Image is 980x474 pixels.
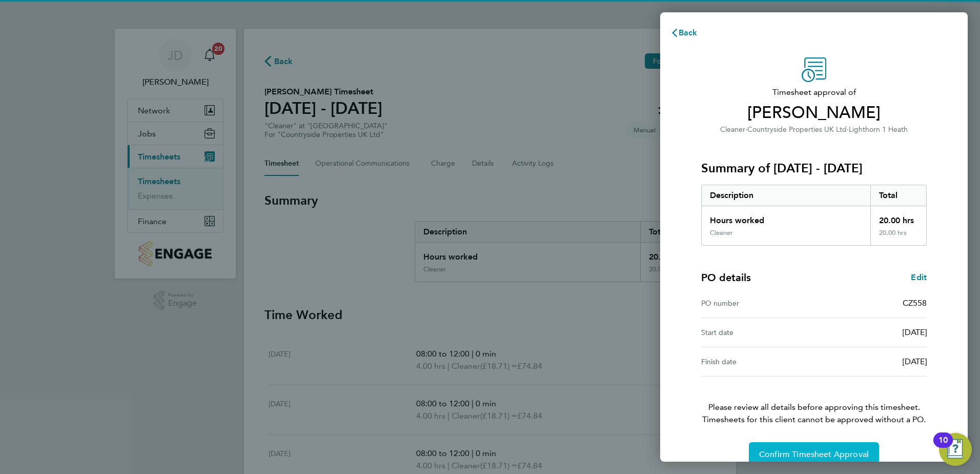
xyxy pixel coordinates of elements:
[903,298,927,308] span: CZ558
[847,125,849,134] span: ·
[747,125,847,134] span: Countryside Properties UK Ltd
[689,377,939,426] p: Please review all details before approving this timesheet.
[759,449,869,460] span: Confirm Timesheet Approval
[710,229,733,237] div: Cleaner
[939,433,972,466] button: Open Resource Center, 10 new notifications
[911,271,927,284] a: Edit
[701,86,927,98] span: Timesheet approval of
[679,28,698,37] span: Back
[814,326,927,339] div: [DATE]
[870,229,927,245] div: 20.00 hrs
[702,206,870,229] div: Hours worked
[720,125,745,134] span: Cleaner
[870,185,927,206] div: Total
[701,270,751,285] h4: PO details
[689,413,939,426] span: Timesheets for this client cannot be approved without a PO.
[814,355,927,368] div: [DATE]
[660,23,708,43] button: Back
[870,206,927,229] div: 20.00 hrs
[701,326,814,339] div: Start date
[701,355,814,368] div: Finish date
[701,103,927,123] span: [PERSON_NAME]
[938,440,948,453] div: 10
[745,125,747,134] span: ·
[849,125,908,134] span: Lighthorn 1 Heath
[702,185,870,206] div: Description
[749,442,879,467] button: Confirm Timesheet Approval
[701,185,927,246] div: Summary of 22 - 28 Sep 2025
[701,297,814,309] div: PO number
[911,272,927,282] span: Edit
[701,160,927,176] h3: Summary of [DATE] - [DATE]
